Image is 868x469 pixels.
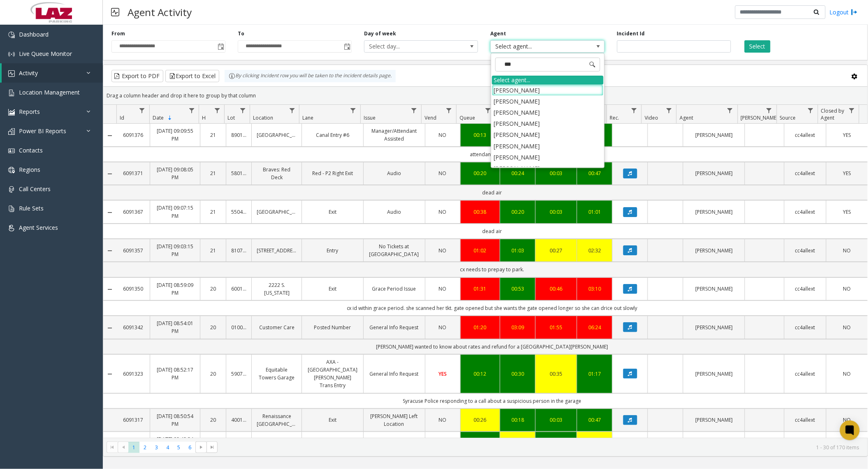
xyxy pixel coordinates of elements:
a: Equitable Towers Garage [257,366,297,381]
img: logout [851,8,858,16]
button: Export to Excel [165,70,219,82]
span: Vend [425,114,436,121]
span: Lane [303,114,314,121]
button: Export to PDF [111,70,163,82]
li: [PERSON_NAME] [492,118,603,129]
a: No Tickets at [GEOGRAPHIC_DATA] [369,243,420,258]
span: Page 5 [173,442,184,453]
label: To [238,30,244,37]
div: 01:20 [466,323,495,331]
a: 00:46 [541,285,572,293]
span: Agent Services [19,224,58,231]
span: Queue [460,114,475,121]
a: Collapse Details [103,286,116,293]
div: Drag a column header and drop it here to group by that column [103,88,868,103]
span: Go to the next page [198,444,204,451]
a: Collapse Details [103,371,116,377]
a: 01:02 [466,247,495,254]
span: Source [780,114,796,121]
a: cc4allext [789,416,821,424]
a: 00:13 [466,131,495,139]
a: Exit [307,285,358,293]
a: Exit [307,208,358,216]
a: cc4allext [789,169,821,177]
a: 00:20 [505,208,530,216]
a: NO [430,247,455,254]
a: YES [831,208,863,216]
a: 00:03 [541,169,572,177]
td: dead air [116,185,868,200]
img: 'icon' [8,70,15,77]
a: cc4allext [789,208,821,216]
a: [DATE] 08:54:01 PM [155,319,195,335]
span: H [202,114,206,121]
a: 21 [205,131,221,139]
a: Rec. Filter Menu [629,105,640,116]
span: Location [253,114,274,121]
li: [PERSON_NAME] [492,107,603,118]
a: 20 [205,370,221,378]
td: attendant assisting [116,147,868,162]
span: Video [645,114,658,121]
a: 00:24 [505,169,530,177]
a: NO [831,416,863,424]
img: 'icon' [8,186,15,193]
div: 00:53 [505,285,530,293]
a: Lane Filter Menu [348,105,359,116]
span: Agent [680,114,694,121]
a: AXA - [GEOGRAPHIC_DATA][PERSON_NAME] Trans Entry [307,358,358,390]
a: 00:47 [582,416,607,424]
a: [PERSON_NAME] Left Location [369,412,420,428]
div: 01:55 [541,323,572,331]
a: 010016 [231,323,247,331]
a: 00:03 [541,416,572,424]
a: [PERSON_NAME] [688,370,740,378]
label: Day of week [364,30,396,37]
a: Collapse Details [103,132,116,139]
span: [PERSON_NAME] [741,114,778,121]
span: Location Management [19,88,80,96]
a: Braves: Red Deck [257,166,297,181]
a: 590735 [231,370,247,378]
span: NO [843,370,851,377]
a: [DATE] 09:03:15 PM [155,243,195,258]
a: Logout [830,8,858,16]
img: 'icon' [8,225,15,231]
span: Go to the last page [209,444,216,451]
div: 00:03 [541,208,572,216]
a: 21 [205,247,221,254]
td: dead air [116,224,868,239]
span: Toggle popup [342,41,351,52]
a: 00:30 [505,370,530,378]
a: 6091367 [121,208,145,216]
a: 600182 [231,285,247,293]
a: NO [831,323,863,331]
span: NO [843,247,851,254]
kendo-pager-info: 1 - 30 of 170 items [223,444,859,451]
a: 890140 [231,131,247,139]
span: Page 2 [139,442,151,453]
a: Collapse Details [103,171,116,177]
a: Grace Period Issue [369,285,420,293]
li: [PERSON_NAME] [492,96,603,107]
a: 6091342 [121,323,145,331]
div: 06:24 [582,323,607,331]
a: NO [430,169,455,177]
span: NO [439,170,447,177]
a: Exit [307,416,358,424]
span: NO [439,247,447,254]
a: NO [831,285,863,293]
a: 00:35 [541,370,572,378]
span: Page 4 [162,442,173,453]
a: NO [430,323,455,331]
a: 6091371 [121,169,145,177]
a: [GEOGRAPHIC_DATA] [257,131,297,139]
img: 'icon' [8,128,15,135]
div: 01:17 [582,370,607,378]
h3: Agent Activity [123,2,196,22]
